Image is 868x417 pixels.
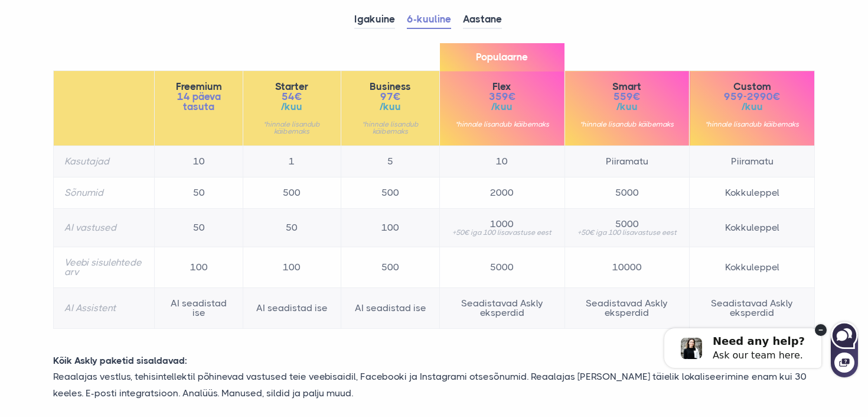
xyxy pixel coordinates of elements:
[243,177,341,209] td: 500
[451,102,554,112] span: /kuu
[54,288,155,329] th: AI Assistent
[690,146,815,177] td: Piiramatu
[576,92,679,102] span: 559€
[54,177,155,209] th: Sõnumid
[155,209,243,247] td: 50
[53,355,187,366] strong: Kõik Askly paketid sisaldavad:
[440,43,564,71] span: Populaarne
[243,146,341,177] td: 1
[54,146,155,177] th: Kasutajad
[354,11,395,29] a: Igakuine
[576,219,679,229] span: 5000
[700,121,804,128] small: *hinnale lisandub käibemaks
[352,92,429,102] span: 97€
[254,92,331,102] span: 54€
[576,229,679,236] small: +50€ iga 100 lisavastuse eest
[576,82,679,92] span: Smart
[341,288,440,329] td: AI seadistad ise
[155,146,243,177] td: 10
[254,82,331,92] span: Starter
[690,247,815,288] td: Kokkuleppel
[155,177,243,209] td: 50
[44,368,824,400] p: Reaalajas vestlus, tehisintellektil põhinevad vastused teie veebisaidil, Facebooki ja Instagrami ...
[700,82,804,92] span: Custom
[451,92,554,102] span: 359€
[439,288,564,329] td: Seadistavad Askly eksperdid
[451,229,554,236] small: +50€ iga 100 lisavastuse eest
[451,219,554,229] span: 1000
[616,306,859,379] iframe: Askly chat
[463,11,502,29] a: Aastane
[700,92,804,102] span: 959-2990€
[690,288,815,329] td: Seadistavad Askly eksperdid
[439,146,564,177] td: 10
[564,288,690,329] td: Seadistavad Askly eksperdid
[155,288,243,329] td: AI seadistad ise
[700,102,804,112] span: /kuu
[341,209,440,247] td: 100
[243,209,341,247] td: 50
[690,177,815,209] td: Kokkuleppel
[165,82,231,92] span: Freemium
[165,92,231,112] span: 14 päeva tasuta
[451,121,554,128] small: *hinnale lisandub käibemaks
[576,121,679,128] small: *hinnale lisandub käibemaks
[341,177,440,209] td: 500
[564,247,690,288] td: 10000
[243,288,341,329] td: AI seadistad ise
[54,247,155,288] th: Veebi sisulehtede arv
[407,11,451,29] a: 6-kuuline
[254,121,331,135] small: *hinnale lisandub käibemaks
[341,247,440,288] td: 500
[341,146,440,177] td: 5
[254,102,331,112] span: /kuu
[564,177,690,209] td: 5000
[439,177,564,209] td: 2000
[352,82,429,92] span: Business
[155,247,243,288] td: 100
[700,223,804,232] span: Kokkuleppel
[243,247,341,288] td: 100
[576,102,679,112] span: /kuu
[352,102,429,112] span: /kuu
[352,121,429,135] small: *hinnale lisandub käibemaks
[54,209,155,247] th: AI vastused
[439,247,564,288] td: 5000
[564,146,690,177] td: Piiramatu
[451,82,554,92] span: Flex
